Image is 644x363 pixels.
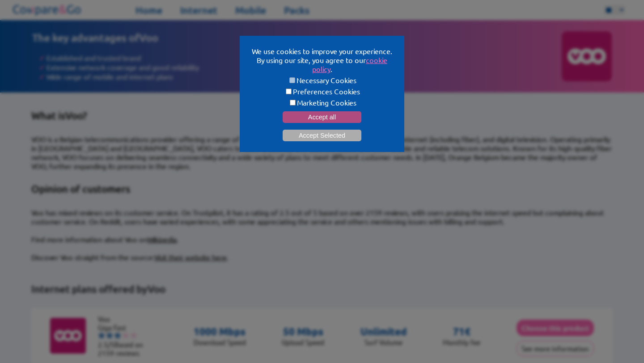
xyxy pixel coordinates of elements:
[283,130,361,141] button: Accept Selected
[283,111,361,123] button: Accept all
[290,100,296,106] input: Marketing Cookies
[289,77,295,83] input: Necessary Cookies
[250,87,394,96] label: Preferences Cookies
[286,89,292,94] input: Preferences Cookies
[312,55,388,73] a: cookie policy
[250,98,394,107] label: Marketing Cookies
[250,76,394,84] label: Necessary Cookies
[250,46,394,73] p: We use cookies to improve your experience. By using our site, you agree to our .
